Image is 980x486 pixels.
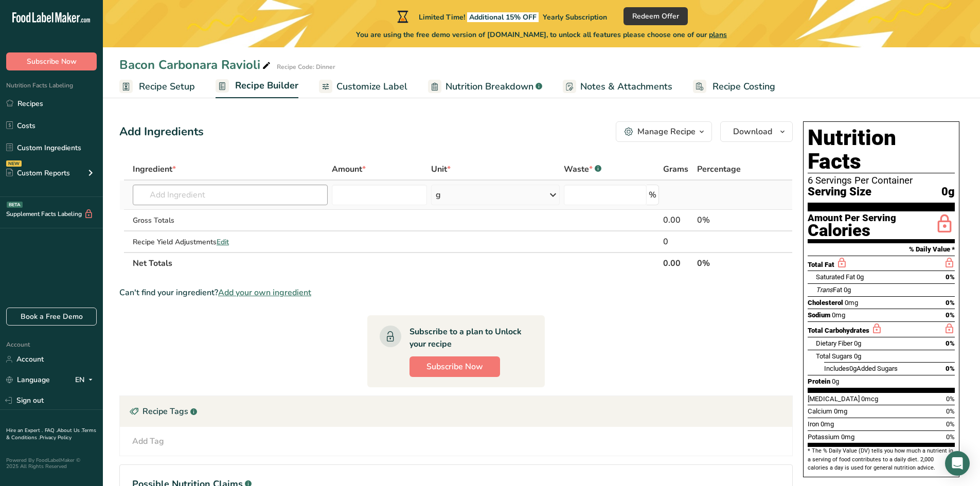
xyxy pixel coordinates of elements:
span: 0g [832,377,839,385]
div: Add Ingredients [119,123,204,140]
a: About Us . [57,427,82,434]
span: Subscribe Now [27,56,77,67]
a: Terms & Conditions . [6,427,96,441]
section: % Daily Value * [808,243,955,256]
div: 6 Servings Per Container [808,175,955,186]
div: Add Tag [132,435,164,447]
div: Powered By FoodLabelMaker © 2025 All Rights Reserved [6,457,97,470]
span: plans [709,30,727,40]
span: Sodium [808,311,830,319]
div: Manage Recipe [637,125,696,138]
span: 0% [946,395,955,403]
span: 0% [946,407,955,415]
a: Book a Free Demo [6,308,97,326]
span: Protein [808,377,830,385]
button: Subscribe Now [409,356,500,377]
span: 0mg [821,420,834,428]
span: Total Sugars [816,352,852,360]
span: 0g [857,273,864,281]
span: 0g [844,286,851,294]
a: Hire an Expert . [6,427,43,434]
div: Gross Totals [133,215,328,226]
span: Calcium [808,407,832,415]
span: Nutrition Breakdown [446,80,533,94]
span: Total Fat [808,261,834,268]
div: Open Intercom Messenger [945,451,970,476]
span: 0% [946,273,955,281]
span: 0% [946,299,955,307]
div: Bacon Carbonara Ravioli [119,56,273,74]
span: Amount [332,163,366,175]
span: 0g [854,339,861,347]
a: FAQ . [45,427,57,434]
div: BETA [7,202,23,208]
th: Net Totals [131,252,661,274]
span: 0g [941,186,955,199]
div: Recipe Tags [120,396,792,427]
span: Customize Label [336,80,407,94]
div: Custom Reports [6,168,70,178]
span: Iron [808,420,819,428]
div: Limited Time! [395,10,607,23]
span: Add your own ingredient [218,286,311,299]
span: [MEDICAL_DATA] [808,395,860,403]
span: Recipe Builder [235,79,298,93]
a: Notes & Attachments [563,75,672,98]
a: Privacy Policy [40,434,72,441]
input: Add Ingredient [133,185,328,205]
div: Recipe Code: Dinner [277,62,335,71]
div: Amount Per Serving [808,213,896,223]
div: Calories [808,223,896,238]
button: Redeem Offer [623,7,688,25]
div: 0% [697,214,760,226]
span: 0% [946,311,955,319]
span: Cholesterol [808,299,843,307]
div: Waste [564,163,601,175]
span: Potassium [808,433,840,441]
div: NEW [6,160,22,167]
span: Includes Added Sugars [824,365,898,372]
section: * The % Daily Value (DV) tells you how much a nutrient in a serving of food contributes to a dail... [808,447,955,472]
div: 0.00 [663,214,692,226]
th: 0% [695,252,762,274]
span: Edit [217,237,229,247]
span: Total Carbohydrates [808,327,869,334]
span: 0mg [832,311,845,319]
span: Additional 15% OFF [467,12,539,22]
button: Manage Recipe [616,121,712,142]
span: 0mcg [861,395,878,403]
i: Trans [816,286,833,294]
span: Saturated Fat [816,273,855,281]
h1: Nutrition Facts [808,126,955,173]
a: Customize Label [319,75,407,98]
span: Download [733,125,772,138]
span: You are using the free demo version of [DOMAIN_NAME], to unlock all features please choose one of... [356,29,727,40]
span: Redeem Offer [632,11,679,22]
span: Dietary Fiber [816,339,852,347]
span: Grams [663,163,688,175]
a: Language [6,371,50,389]
span: Recipe Costing [712,80,775,94]
span: 0g [849,365,857,372]
span: 0% [946,433,955,441]
button: Subscribe Now [6,52,97,70]
span: Unit [431,163,451,175]
div: Recipe Yield Adjustments [133,237,328,247]
span: Notes & Attachments [580,80,672,94]
a: Nutrition Breakdown [428,75,542,98]
th: 0.00 [661,252,694,274]
span: 0g [854,352,861,360]
a: Recipe Costing [693,75,775,98]
div: 0 [663,236,692,248]
div: EN [75,374,97,386]
a: Recipe Setup [119,75,195,98]
div: g [436,189,441,201]
span: Yearly Subscription [543,12,607,22]
button: Download [720,121,793,142]
a: Recipe Builder [216,74,298,99]
span: 0% [946,365,955,372]
span: 0% [946,420,955,428]
div: Can't find your ingredient? [119,286,793,299]
span: Serving Size [808,186,871,199]
span: 0% [946,339,955,347]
